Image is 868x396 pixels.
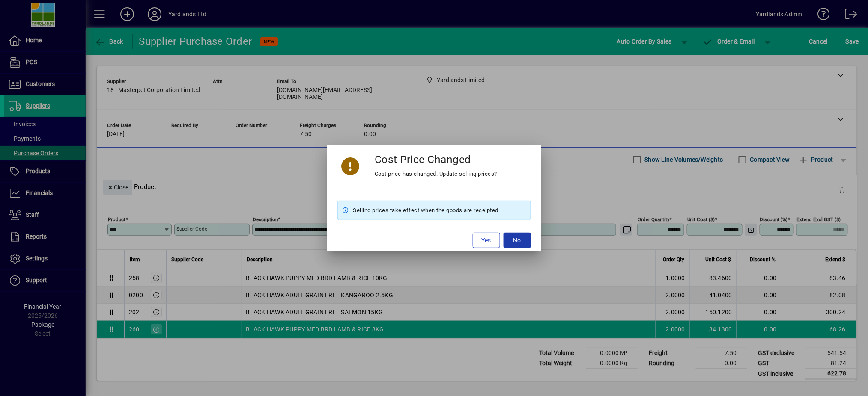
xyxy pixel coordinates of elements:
span: Yes [482,236,491,245]
button: Yes [473,233,500,248]
h3: Cost Price Changed [375,153,471,165]
span: No [513,236,521,245]
button: No [504,233,531,248]
span: Selling prices take effect when the goods are receipted [353,205,499,216]
div: Cost price has changed. Update selling prices? [375,169,497,179]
